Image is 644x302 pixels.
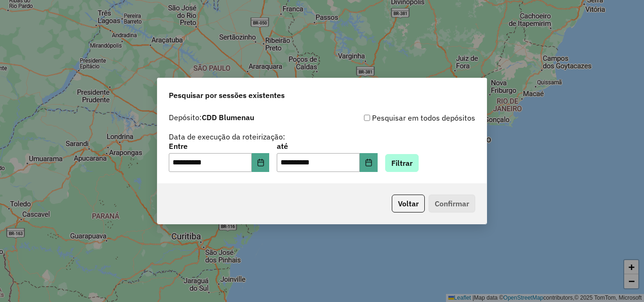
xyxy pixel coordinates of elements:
[385,154,419,172] button: Filtrar
[392,195,425,212] button: Voltar
[252,153,270,172] button: Choose Date
[169,90,285,101] span: Pesquisar por sessões existentes
[360,153,378,172] button: Choose Date
[322,112,475,123] div: Pesquisar em todos depósitos
[169,112,254,123] label: Depósito:
[202,113,254,122] strong: CDD Blumenau
[169,131,285,142] label: Data de execução da roteirização:
[169,140,269,152] label: Entre
[277,140,377,152] label: até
